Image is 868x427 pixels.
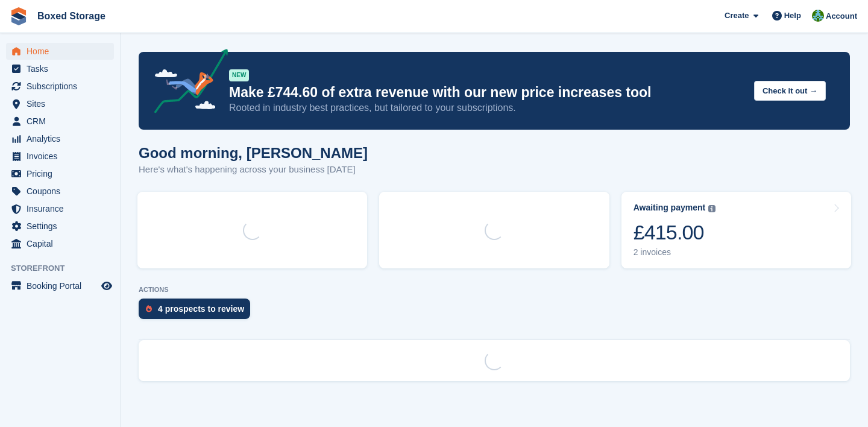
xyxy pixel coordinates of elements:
[6,218,114,235] a: menu
[634,247,716,258] div: 2 invoices
[144,49,228,118] img: price-adjustments-announcement-icon-8257ccfd72463d97f412b2fc003d46551f7dbcb40ab6d574587a9cd5c0d94...
[6,43,114,60] a: menu
[27,165,99,182] span: Pricing
[812,10,824,22] img: Tobias Butler
[27,130,99,147] span: Analytics
[27,183,99,200] span: Coupons
[6,235,114,252] a: menu
[33,6,110,26] a: Boxed Storage
[146,305,152,312] img: prospect-51fa495bee0391a8d652442698ab0144808aea92771e9ea1ae160a38d050c398.svg
[27,235,99,252] span: Capital
[784,10,801,22] span: Help
[754,81,826,101] button: Check it out →
[6,78,114,95] a: menu
[634,203,706,213] div: Awaiting payment
[634,220,716,245] div: £415.00
[10,7,28,25] img: stora-icon-8386f47178a22dfd0bd8f6a31ec36ba5ce8667c1dd55bd0f319d3a0aa187defe.svg
[621,192,851,268] a: Awaiting payment £415.00 2 invoices
[6,95,114,112] a: menu
[6,165,114,182] a: menu
[6,277,114,294] a: menu
[708,205,715,212] img: icon-info-grey-7440780725fd019a000dd9b08b2336e03edf1995a4989e88bcd33f0948082b44.svg
[725,10,749,22] span: Create
[139,286,850,294] p: ACTIONS
[27,95,99,112] span: Sites
[139,163,368,177] p: Here's what's happening across your business [DATE]
[27,113,99,130] span: CRM
[139,145,368,161] h1: Good morning, [PERSON_NAME]
[27,218,99,235] span: Settings
[826,10,857,22] span: Account
[27,78,99,95] span: Subscriptions
[6,60,114,77] a: menu
[27,43,99,60] span: Home
[11,262,120,274] span: Storefront
[99,279,114,293] a: Preview store
[229,84,744,101] p: Make £744.60 of extra revenue with our new price increases tool
[6,200,114,217] a: menu
[6,113,114,130] a: menu
[229,101,744,115] p: Rooted in industry best practices, but tailored to your subscriptions.
[27,148,99,165] span: Invoices
[27,200,99,217] span: Insurance
[27,60,99,77] span: Tasks
[229,69,249,81] div: NEW
[158,304,244,314] div: 4 prospects to review
[27,277,99,294] span: Booking Portal
[6,148,114,165] a: menu
[6,130,114,147] a: menu
[6,183,114,200] a: menu
[139,299,256,325] a: 4 prospects to review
